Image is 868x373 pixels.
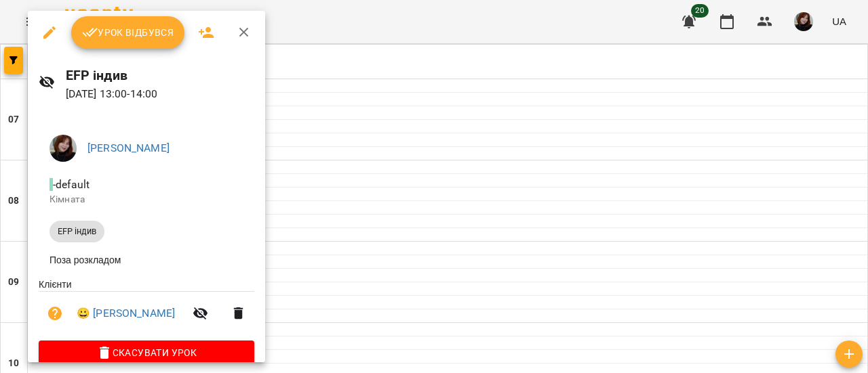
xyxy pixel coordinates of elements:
a: 😀 [PERSON_NAME] [77,305,175,322]
img: c0394d73d4d57a6b06aa057d87e8ed46.PNG [50,135,77,162]
button: Урок відбувся [71,16,185,49]
span: EFP індив [50,225,104,238]
span: Скасувати Урок [50,345,243,361]
span: Урок відбувся [82,24,174,41]
span: - default [50,178,92,191]
p: [DATE] 13:00 - 14:00 [66,86,255,102]
p: Кімната [50,193,243,206]
button: Скасувати Урок [39,341,254,365]
li: Поза розкладом [39,248,254,272]
h6: EFP індив [66,65,255,86]
ul: Клієнти [39,278,254,341]
a: [PERSON_NAME] [87,141,170,154]
button: Візит ще не сплачено. Додати оплату? [39,297,71,330]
